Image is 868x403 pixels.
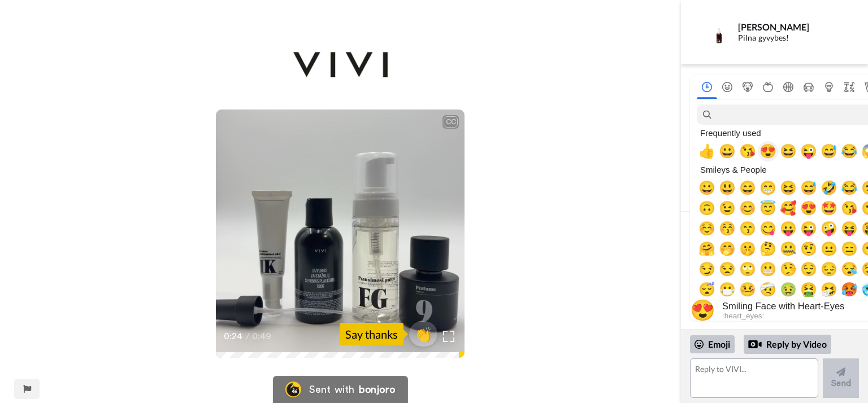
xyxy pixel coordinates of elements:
[409,321,437,347] button: 👏
[224,330,244,343] span: 0:24
[273,376,407,403] a: Bonjoro LogoSent withbonjoro
[246,330,250,343] span: /
[444,116,458,128] div: CC
[443,331,454,342] img: Full screen
[738,33,837,43] div: Pilna gyvybes!
[309,384,354,395] div: Sent with
[823,358,859,398] button: Send
[744,335,831,354] div: Reply by Video
[252,330,272,343] span: 0:49
[705,19,732,46] img: Profile Image
[690,335,735,353] div: Emoji
[409,325,437,343] span: 👏
[738,21,837,32] div: [PERSON_NAME]
[340,323,403,345] div: Say thanks
[748,338,762,351] div: Reply by Video
[292,42,389,87] img: f0bfbe55-66cb-48bc-85c0-a23cf97f0f66
[359,384,395,395] div: bonjoro
[285,382,301,397] img: Bonjoro Logo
